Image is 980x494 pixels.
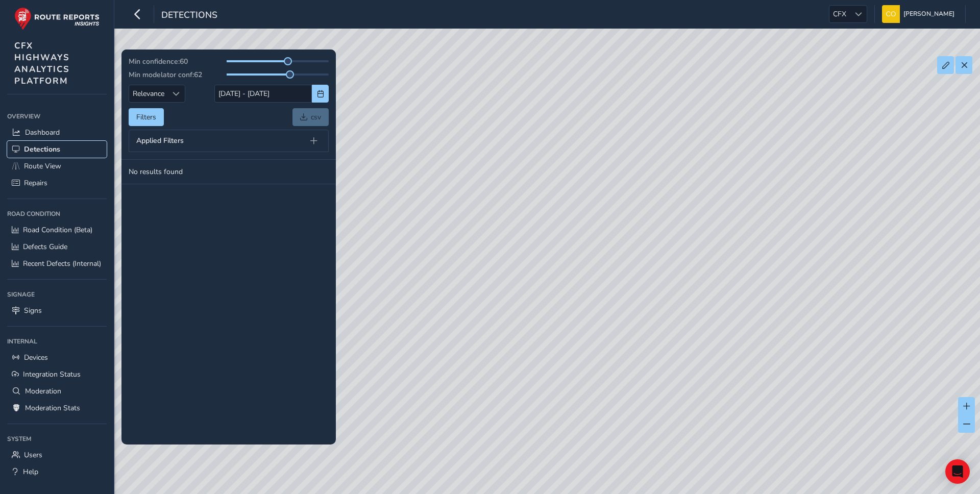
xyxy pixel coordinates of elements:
img: rr logo [14,7,100,30]
span: Road Condition (Beta) [23,225,92,235]
span: CFX HIGHWAYS ANALYTICS PLATFORM [14,40,70,87]
a: Moderation [7,383,107,400]
span: 62 [194,70,202,80]
div: System [7,431,107,447]
a: Detections [7,141,107,158]
div: Signage [7,287,107,302]
a: Users [7,447,107,463]
span: Detections [161,9,217,23]
span: Moderation Stats [25,403,80,413]
button: Filters [129,108,164,126]
a: Repairs [7,175,107,191]
span: Min modelator conf: [129,70,194,80]
a: csv [292,108,329,126]
a: Recent Defects (Internal) [7,255,107,272]
span: Recent Defects (Internal) [23,259,101,268]
span: Moderation [25,386,61,396]
div: Overview [7,109,107,124]
span: Repairs [24,178,47,188]
span: Dashboard [25,128,60,137]
span: Applied Filters [136,137,184,144]
span: Relevance [129,85,168,102]
span: Integration Status [23,369,81,379]
span: Detections [24,144,60,154]
a: Route View [7,158,107,175]
a: Integration Status [7,366,107,383]
button: [PERSON_NAME] [882,5,958,23]
img: diamond-layout [882,5,900,23]
a: Defects Guide [7,238,107,255]
span: 60 [180,57,188,66]
span: CFX [829,6,850,22]
a: Dashboard [7,124,107,141]
div: Road Condition [7,206,107,221]
span: Route View [24,161,61,171]
span: Signs [24,306,42,315]
span: Min confidence: [129,57,180,66]
a: Help [7,463,107,480]
a: Signs [7,302,107,319]
span: Users [24,450,42,460]
span: Devices [24,353,48,362]
a: Devices [7,349,107,366]
a: Road Condition (Beta) [7,221,107,238]
span: Help [23,467,38,477]
span: [PERSON_NAME] [903,5,954,23]
div: Open Intercom Messenger [945,459,970,484]
div: Sort by Date [168,85,185,102]
div: Internal [7,334,107,349]
span: Defects Guide [23,242,67,252]
a: Moderation Stats [7,400,107,416]
td: No results found [121,160,336,184]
